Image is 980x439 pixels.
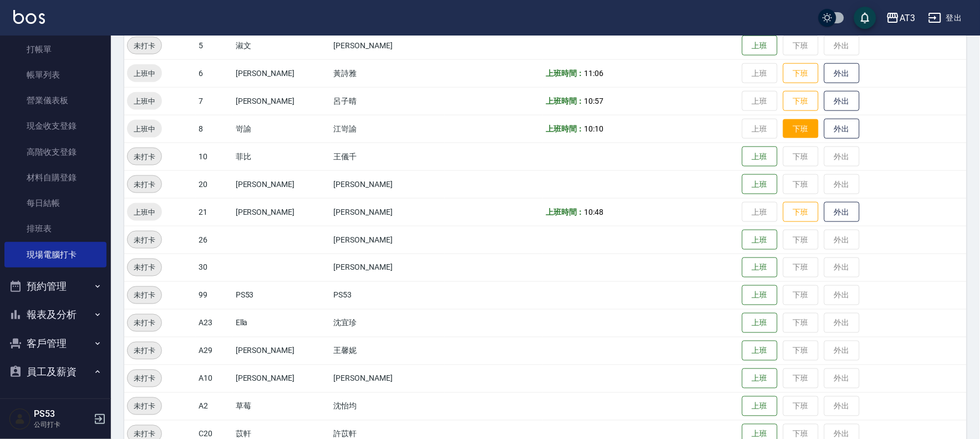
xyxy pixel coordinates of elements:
button: 預約管理 [4,272,106,301]
button: 上班 [742,313,778,334]
a: 現場電腦打卡 [4,242,106,268]
span: 上班中 [127,68,162,79]
b: 上班時間： [546,208,585,216]
a: 營業儀表板 [4,88,106,113]
a: 材料自購登錄 [4,165,106,190]
img: Person [9,408,31,430]
td: 30 [196,254,233,281]
span: 10:57 [585,97,604,105]
td: A29 [196,337,233,365]
button: 下班 [783,91,819,112]
h5: PS53 [34,408,90,420]
button: 上班 [742,174,778,195]
span: 11:06 [585,69,604,78]
button: 員工及薪資 [4,357,106,386]
span: 10:48 [585,208,604,216]
span: 未打卡 [128,290,161,301]
td: 10 [196,143,233,170]
td: 8 [196,115,233,143]
td: 草莓 [233,392,331,420]
td: Ella [233,309,331,337]
span: 10:10 [585,124,604,133]
span: 上班中 [127,95,162,107]
td: 沈怡均 [331,392,445,420]
td: [PERSON_NAME] [331,198,445,226]
td: [PERSON_NAME] [331,170,445,198]
td: 7 [196,87,233,115]
td: 呂子晴 [331,87,445,115]
td: 6 [196,59,233,87]
button: AT3 [882,7,920,29]
td: [PERSON_NAME] [233,87,331,115]
button: save [854,7,876,29]
button: 報表及分析 [4,300,106,329]
td: 王儀千 [331,143,445,170]
td: [PERSON_NAME] [331,32,445,59]
td: 黃詩雅 [331,59,445,87]
span: 上班中 [127,123,162,135]
button: 上班 [742,147,778,167]
button: 下班 [783,63,819,84]
td: 5 [196,32,233,59]
button: 外出 [824,202,860,223]
b: 上班時間： [546,124,585,133]
p: 公司打卡 [34,420,90,430]
button: 上班 [742,258,778,278]
button: 上班 [742,369,778,389]
div: AT3 [900,11,915,25]
button: 上班 [742,341,778,361]
span: 上班中 [127,206,162,218]
button: 下班 [783,202,819,223]
td: PS53 [233,281,331,309]
span: 未打卡 [128,151,161,163]
a: 每日結帳 [4,190,106,216]
td: 沈宜珍 [331,309,445,337]
span: 未打卡 [128,179,161,190]
b: 上班時間： [546,97,585,105]
a: 帳單列表 [4,62,106,88]
button: 上班 [742,230,778,250]
button: 外出 [824,119,860,139]
td: 王馨妮 [331,337,445,365]
td: 99 [196,281,233,309]
td: [PERSON_NAME] [331,226,445,254]
td: 江岢諭 [331,115,445,143]
span: 未打卡 [128,373,161,385]
a: 員工列表 [4,391,106,416]
span: 未打卡 [128,234,161,246]
a: 打帳單 [4,37,106,62]
td: [PERSON_NAME] [233,170,331,198]
button: 下班 [783,119,819,139]
td: [PERSON_NAME] [331,365,445,392]
td: 岢諭 [233,115,331,143]
span: 未打卡 [128,40,161,52]
button: 上班 [742,285,778,306]
td: 26 [196,226,233,254]
span: 未打卡 [128,262,161,274]
td: [PERSON_NAME] [331,254,445,281]
td: 淑文 [233,32,331,59]
td: A10 [196,365,233,392]
td: 20 [196,170,233,198]
a: 高階收支登錄 [4,139,106,165]
td: 菲比 [233,143,331,170]
button: 外出 [824,91,860,112]
span: 未打卡 [128,345,161,357]
td: A2 [196,392,233,420]
button: 登出 [924,8,967,28]
img: Logo [13,10,45,24]
td: PS53 [331,281,445,309]
span: 未打卡 [128,317,161,329]
td: [PERSON_NAME] [233,337,331,365]
button: 客戶管理 [4,329,106,358]
td: [PERSON_NAME] [233,365,331,392]
button: 上班 [742,36,778,56]
td: [PERSON_NAME] [233,198,331,226]
b: 上班時間： [546,69,585,78]
td: A23 [196,309,233,337]
a: 現金收支登錄 [4,113,106,139]
td: [PERSON_NAME] [233,59,331,87]
a: 排班表 [4,216,106,241]
td: 21 [196,198,233,226]
button: 上班 [742,396,778,417]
